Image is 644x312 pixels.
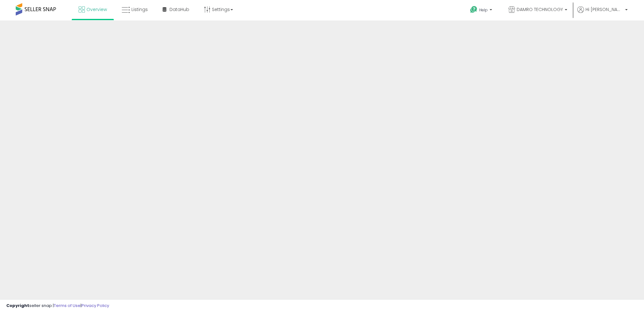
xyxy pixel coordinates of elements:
[577,6,628,20] a: Hi [PERSON_NAME]
[86,6,107,13] span: Overview
[479,7,488,13] span: Help
[131,6,148,13] span: Listings
[517,6,563,13] span: DAMRO TECHNOLOGY
[586,6,623,13] span: Hi [PERSON_NAME]
[169,6,189,13] span: DataHub
[470,6,478,14] i: Get Help
[465,1,498,20] a: Help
